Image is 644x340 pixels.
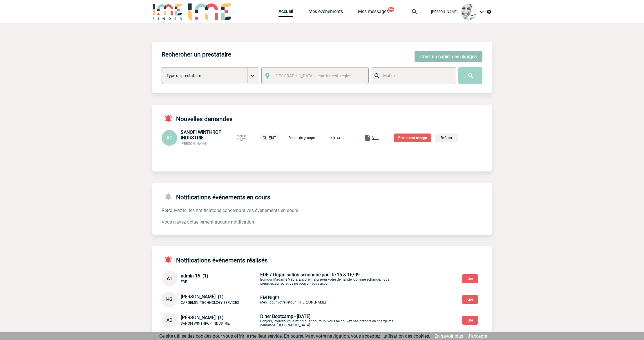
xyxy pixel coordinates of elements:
img: notifications-active-24-px-r.png [164,255,176,264]
button: Lire [462,316,478,325]
img: folder.png [364,134,371,141]
a: Lire [457,275,483,281]
a: Lire [457,317,483,323]
span: [PERSON_NAME] (1) [181,315,224,320]
span: Voir [372,136,379,140]
a: AD [PERSON_NAME] (1) SANOFI WINTHROP INDUSTRIE Diner Bootcamp - [DATE]Bonjour, Pouvez- vous m'ind... [162,317,397,323]
span: SANOFI WINTHROP INDUSTRIE [181,321,230,326]
a: J'accepte [468,333,487,339]
h4: Nouvelles demandes [162,114,233,123]
p: Repas de groupe [287,136,316,140]
span: Ce site utilise des cookies pour vous offrir le meilleur service. En poursuivant votre navigation... [159,333,430,339]
span: AD [167,317,173,323]
span: EDF [181,280,187,284]
a: En savoir plus [435,333,463,339]
a: Voir [350,135,380,140]
p: Prendre en charge [394,134,431,142]
a: A1 admin 16 (1) EDF EDF / Organisation séminaire pour le 15 & 16/09Bonjour Madame Vabre, Encore m... [162,275,397,281]
button: Lire [462,295,478,304]
span: [PERSON_NAME] [431,10,457,14]
img: notifications-active-24-px-r.png [164,114,176,123]
span: [PERSON_NAME] (1) [181,294,224,299]
p: CLIENT [260,134,279,142]
a: HG [PERSON_NAME] (1) CAPGEMINI TECHNOLOGY SERVICES EM NightMerci pour votre retour :) [PERSON_NAME] [162,296,397,302]
input: Mot clé [382,72,451,79]
button: Lire [462,274,478,283]
span: reçu le [DATE] [236,134,247,142]
p: Bonjour, Pouvez- vous m'indiquer pourquoi vous ne pouvez pas prendre en charge ma demande. [GEOGR... [260,314,397,327]
p: Bonjour Madame Vabre, Encore merci pour votre demande. Comme échangé, nous sommes au regret de ne... [260,272,397,286]
p: Merci pour votre retour :) [PERSON_NAME] [260,295,397,304]
div: Conversation privée : Client - Agence [162,271,492,286]
span: admin 16 (1) [181,273,208,279]
input: Submit [458,67,482,84]
span: [GEOGRAPHIC_DATA], département, région... [274,74,355,78]
span: CAPGEMINI TECHNOLOGY SERVICES [181,301,239,305]
span: HG [166,297,173,302]
a: Accueil [278,9,293,17]
p: Refuser [435,134,458,142]
a: Mes événements [308,9,343,17]
span: Retrouvez ici les notifications concernant vos évenements en cours. [162,208,299,213]
h4: Notifications événements en cours [162,192,270,201]
h4: Notifications événements réalisés [162,255,268,264]
h4: Rechercher un prestataire [162,51,231,58]
span: le [DATE] [330,136,343,140]
img: notifications-24-px-g.png [164,192,176,201]
button: 99+ [388,7,394,12]
span: [PERSON_NAME] [181,142,207,146]
span: Diner Bootcamp - [DATE] [260,314,310,319]
a: Lire [457,296,483,302]
img: IME-Finder [152,3,182,20]
span: SANOFI WINTHROP INDUSTRIE [181,129,221,140]
div: Conversation privée : Client - Agence [162,292,492,307]
img: 103013-0.jpeg [461,4,477,20]
span: A1 [167,276,172,281]
span: Vous n'avez actuellement aucune notification [162,219,254,225]
span: EDF / Organisation séminaire pour le 15 & 16/09 [260,272,360,277]
span: EM Night [260,295,279,300]
span: AC [167,135,172,140]
div: Conversation privée : Client - Agence [162,312,492,328]
a: Mes messages [358,9,389,17]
